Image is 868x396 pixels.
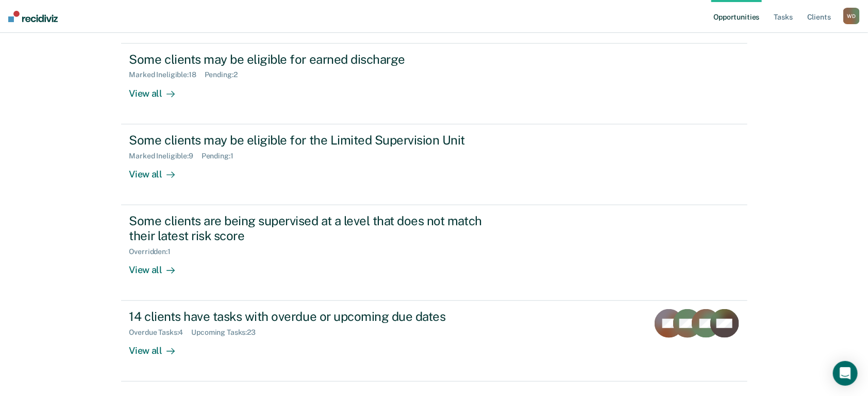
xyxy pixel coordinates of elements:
div: Upcoming Tasks : 23 [191,328,264,337]
div: View all [129,256,187,276]
div: Pending : 2 [205,70,246,79]
div: Pending : 1 [202,152,242,160]
div: Some clients are being supervised at a level that does not match their latest risk score [129,213,491,243]
div: Some clients may be eligible for earned discharge [129,52,491,67]
div: View all [129,337,187,357]
div: Open Intercom Messenger [833,361,858,386]
div: View all [129,79,187,99]
a: Some clients may be eligible for earned dischargeMarked Ineligible:18Pending:2View all [121,44,747,124]
button: WD [843,8,860,24]
img: Recidiviz [8,11,58,22]
div: Marked Ineligible : 18 [129,70,205,79]
div: Marked Ineligible : 9 [129,152,202,160]
div: 14 clients have tasks with overdue or upcoming due dates [129,309,491,324]
div: Overdue Tasks : 4 [129,328,192,337]
div: W D [843,8,860,24]
a: Some clients may be eligible for the Limited Supervision UnitMarked Ineligible:9Pending:1View all [121,124,747,205]
a: Some clients are being supervised at a level that does not match their latest risk scoreOverridde... [121,205,747,301]
a: 14 clients have tasks with overdue or upcoming due datesOverdue Tasks:4Upcoming Tasks:23View all [121,301,747,382]
div: Some clients may be eligible for the Limited Supervision Unit [129,133,491,148]
div: Overridden : 1 [129,247,179,256]
div: View all [129,160,187,180]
